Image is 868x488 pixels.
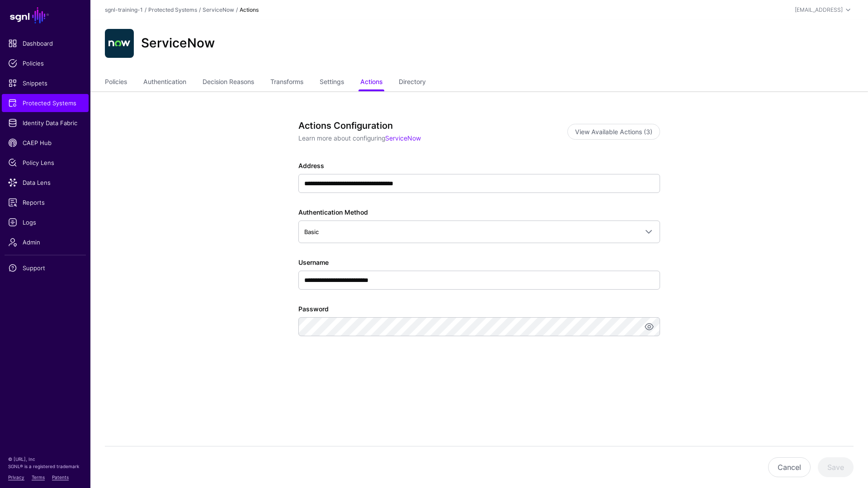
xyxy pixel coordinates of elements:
[304,228,319,235] span: Basic
[298,304,329,314] label: Password
[320,74,344,91] a: Settings
[8,263,82,272] span: Support
[105,29,134,58] img: svg+xml;base64,PHN2ZyB3aWR0aD0iNjQiIGhlaWdodD0iNjQiIHZpZXdCb3g9IjAgMCA2NCA2NCIgZmlsbD0ibm9uZSIgeG...
[2,213,89,231] a: Logs
[298,207,368,217] label: Authentication Method
[141,36,215,51] h2: ServiceNow
[360,74,382,91] a: Actions
[8,178,82,187] span: Data Lens
[795,6,843,14] div: [EMAIL_ADDRESS]
[8,138,82,147] span: CAEP Hub
[8,99,82,108] span: Protected Systems
[2,134,89,152] a: CAEP Hub
[8,158,82,167] span: Policy Lens
[8,198,82,207] span: Reports
[385,134,421,142] a: ServiceNow
[2,154,89,172] a: Policy Lens
[8,118,82,127] span: Identity Data Fabric
[2,94,89,112] a: Protected Systems
[105,6,143,13] a: sgnl-training-1
[203,6,234,13] a: ServiceNow
[148,6,197,13] a: Protected Systems
[2,174,89,192] a: Data Lens
[203,74,254,91] a: Decision Reasons
[8,59,82,68] span: Policies
[2,34,89,52] a: Dashboard
[298,161,324,170] label: Address
[270,74,303,91] a: Transforms
[8,79,82,88] span: Snippets
[8,218,82,227] span: Logs
[240,6,259,13] strong: Actions
[143,74,186,91] a: Authentication
[32,474,45,480] a: Terms
[52,474,69,480] a: Patents
[234,6,240,14] div: /
[8,238,82,247] span: Admin
[8,39,82,48] span: Dashboard
[8,474,24,480] a: Privacy
[298,133,560,143] p: Learn more about configuring
[298,120,560,131] h3: Actions Configuration
[143,6,148,14] div: /
[399,74,426,91] a: Directory
[768,457,811,477] button: Cancel
[8,463,82,470] p: SGNL® is a registered trademark
[567,124,660,140] button: View Available Actions (3)
[197,6,203,14] div: /
[105,74,127,91] a: Policies
[8,455,82,463] p: © [URL], Inc
[2,193,89,211] a: Reports
[5,5,85,25] a: SGNL
[2,54,89,72] a: Policies
[2,233,89,251] a: Admin
[298,258,329,267] label: Username
[2,74,89,92] a: Snippets
[2,114,89,132] a: Identity Data Fabric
